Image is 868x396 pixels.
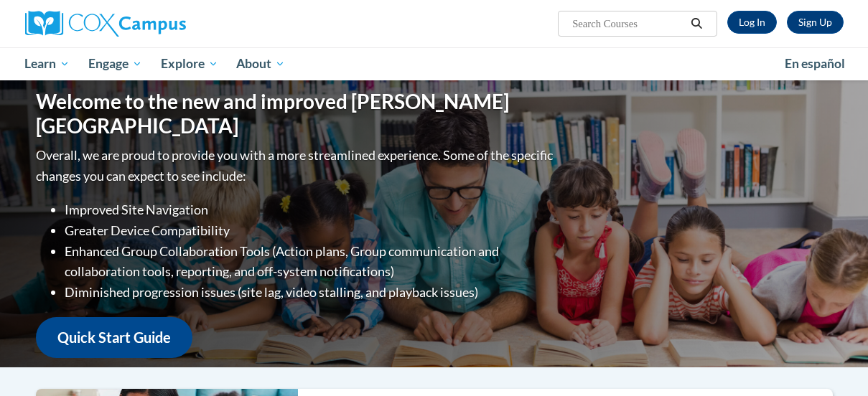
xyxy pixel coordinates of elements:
a: Learn [16,47,80,80]
span: Engage [88,55,142,72]
li: Enhanced Group Collaboration Tools (Action plans, Group communication and collaboration tools, re... [65,241,556,283]
li: Diminished progression issues (site lag, video stalling, and playback issues) [65,282,556,303]
a: Cox Campus [25,11,284,37]
img: Cox Campus [25,11,186,37]
a: Register [787,11,844,34]
a: Log In [727,11,777,34]
span: About [236,55,285,72]
li: Improved Site Navigation [65,199,556,220]
span: En español [785,56,845,71]
a: Engage [79,47,151,80]
a: About [227,47,294,80]
p: Overall, we are proud to provide you with a more streamlined experience. Some of the specific cha... [36,145,556,187]
span: Learn [24,55,70,72]
button: Search [686,15,707,32]
a: En español [775,49,854,79]
input: Search Courses [571,15,686,32]
div: Main menu [14,47,854,80]
a: Explore [151,47,228,80]
h1: Welcome to the new and improved [PERSON_NAME][GEOGRAPHIC_DATA] [36,90,556,138]
span: Explore [161,55,218,72]
li: Greater Device Compatibility [65,220,556,241]
a: Quick Start Guide [36,317,192,358]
